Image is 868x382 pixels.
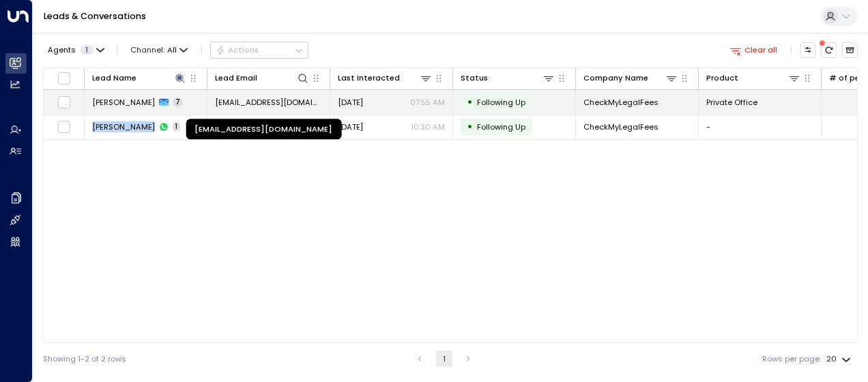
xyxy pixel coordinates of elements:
[477,121,525,132] span: Following Up
[411,121,445,132] p: 10:30 AM
[81,46,93,55] span: 1
[800,42,816,58] button: Customize
[699,115,822,139] td: -
[338,121,363,132] span: Jul 22, 2025
[842,42,858,58] button: Archived Leads
[43,42,108,57] button: Agents1
[410,97,445,108] p: 07:55 AM
[92,121,155,132] span: Mark Carlisle
[44,10,146,22] a: Leads & Conversations
[338,72,432,85] div: Last Interacted
[126,42,192,57] span: Channel:
[706,72,738,85] div: Product
[477,97,525,108] span: Following Up
[826,351,854,368] div: 20
[57,95,71,109] span: Toggle select row
[762,353,821,365] label: Rows per page:
[583,121,659,132] span: CheckMyLegalFees
[411,351,477,367] nav: pagination navigation
[461,72,488,85] div: Status
[725,42,782,57] button: Clear all
[167,46,177,55] span: All
[583,72,678,85] div: Company Name
[126,42,192,57] button: Channel:All
[706,97,757,108] span: Private Office
[436,351,452,367] button: page 1
[210,42,308,58] div: Button group with a nested menu
[467,117,473,136] div: •
[92,72,186,85] div: Lead Name
[338,97,363,108] span: Aug 08, 2025
[706,72,800,85] div: Product
[583,72,648,85] div: Company Name
[215,72,309,85] div: Lead Email
[338,72,400,85] div: Last Interacted
[461,72,555,85] div: Status
[215,97,322,108] span: mark.carlisle@checkmylegalfees.com
[92,97,155,108] span: Mark Carlisle
[173,98,183,107] span: 7
[173,122,180,132] span: 1
[210,42,308,58] button: Actions
[57,72,71,85] span: Toggle select all
[186,119,342,140] div: [EMAIL_ADDRESS][DOMAIN_NAME]
[215,72,257,85] div: Lead Email
[92,72,136,85] div: Lead Name
[57,120,71,134] span: Toggle select row
[216,45,259,55] div: Actions
[467,93,473,111] div: •
[583,97,659,108] span: CheckMyLegalFees
[43,353,126,365] div: Showing 1-2 of 2 rows
[48,46,76,54] span: Agents
[821,42,837,58] span: There are new threads available. Refresh the grid to view the latest updates.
